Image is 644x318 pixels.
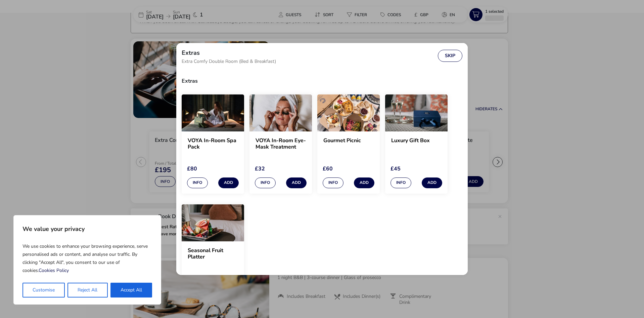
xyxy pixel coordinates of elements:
span: £60 [323,165,333,172]
h2: VOYA In-Room Spa Pack [188,137,238,150]
button: Reject All [67,283,107,297]
span: £45 [390,165,401,172]
div: extras selection modal [176,43,468,275]
button: Add [218,177,239,188]
div: We value your privacy [13,215,161,305]
button: Info [390,177,411,188]
button: Skip [438,50,462,62]
span: £32 [255,165,265,172]
button: Customise [22,283,65,297]
button: Info [255,177,276,188]
button: Info [187,177,208,188]
h2: Luxury Gift Box [391,137,442,150]
button: Info [323,177,343,188]
p: We value your privacy [22,222,152,236]
span: Extra Comfy Double Room (Bed & Breakfast) [182,59,276,64]
button: Add [422,177,442,188]
button: Add [354,177,374,188]
h3: Extras [182,73,462,89]
h2: Seasonal Fruit Platter [188,247,238,260]
button: Add [286,177,307,188]
h2: Gourmet Picnic [323,137,374,150]
span: £80 [187,165,197,172]
p: We use cookies to enhance your browsing experience, serve personalised ads or content, and analys... [22,240,152,277]
h2: VOYA In-Room Eye-Mask Treatment [256,137,306,150]
h2: Extras [182,50,200,56]
span: £12.50 [187,275,205,282]
a: Cookies Policy [39,267,69,274]
button: Accept All [110,283,152,297]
